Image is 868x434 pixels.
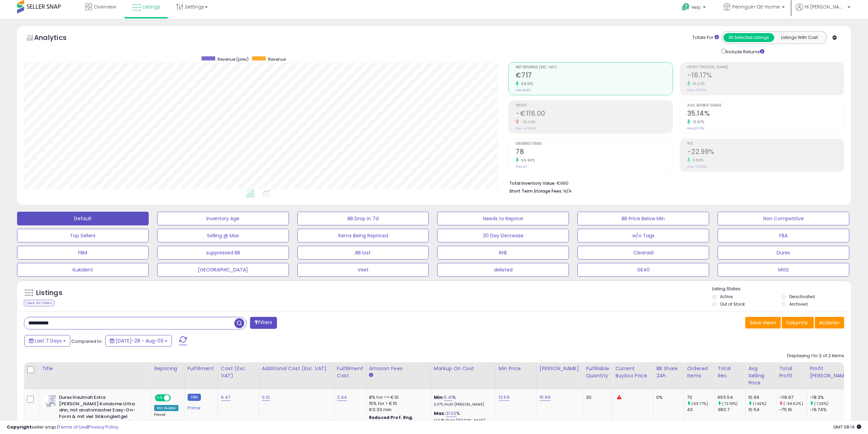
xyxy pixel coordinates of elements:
small: -51.26% [519,120,536,125]
button: delisted [437,263,569,277]
span: Help [692,4,701,10]
small: Prev: -25.22% [687,165,706,169]
div: [PERSON_NAME] [540,365,580,372]
small: 10.02% [690,81,705,86]
small: (72.19%) [722,401,738,406]
small: 73.87% [690,120,705,125]
div: 10.54 [748,407,776,413]
span: ON [156,395,164,401]
button: BB lost [297,246,429,260]
span: Revenue [268,56,286,62]
button: Save View [745,317,781,328]
button: 30 Day Decrease [437,229,569,242]
div: Fulfillable Quantity [586,365,609,379]
b: Reduced Prof. Rng. [369,415,414,420]
span: N/A [563,188,572,194]
small: (-59.62%) [783,401,803,406]
small: Prev: €427 [516,88,531,92]
button: Default [17,212,149,225]
div: Markup on Cost [434,365,493,372]
div: Total Profit [779,365,804,379]
a: 0.12 [262,394,270,401]
div: Cost (Exc. VAT) [221,365,256,379]
span: 2025-08-11 08:14 GMT [833,424,861,430]
button: Selling @ Max [157,229,289,242]
div: Win BuyBox [154,405,178,411]
button: Kukident [17,263,149,277]
h2: €717 [516,71,672,81]
th: The percentage added to the cost of goods (COGS) that forms the calculator for Min & Max prices. [431,362,496,389]
a: 5.41 [444,394,453,401]
small: 68.13% [519,81,533,86]
div: Displaying 1 to 2 of 2 items [787,353,844,359]
button: FBM [17,246,149,260]
div: Repricing [154,365,182,372]
small: 8.84% [690,158,704,163]
small: Amazon Fees. [369,372,373,378]
div: -75.16 [779,407,807,413]
div: 73 [687,394,715,401]
small: Prev: -17.97% [687,88,706,92]
div: Avg Selling Price [748,365,773,387]
div: 30 [586,394,607,401]
b: Min: [434,394,444,401]
div: Prime [188,403,213,411]
label: Deactivated [789,294,815,299]
button: Listings With Cost [774,33,825,42]
p: 3.07% Profit [PERSON_NAME] [434,402,490,407]
a: Terms of Use [58,424,87,430]
span: ROI [687,142,844,146]
div: BB Share 24h. [656,365,681,379]
span: Profit [516,104,672,108]
label: Out of Stock [720,301,745,307]
button: Top Sellers [17,229,149,242]
button: Columns [782,317,814,328]
button: Veet [297,263,429,277]
h2: -16.17% [687,71,844,81]
div: 655.54 [718,394,745,401]
span: Hi [PERSON_NAME] [805,3,845,10]
div: Profit [PERSON_NAME] [810,365,850,379]
div: Fulfillment [188,365,215,372]
span: Ordered Items [516,142,672,146]
a: Hi [PERSON_NAME] [796,3,850,19]
div: Preset: [154,412,179,428]
span: Overview [94,3,116,10]
span: Avg. Buybox Share [687,104,844,108]
div: Additional Cost (Exc. VAT) [262,365,331,372]
button: Last 7 Days [25,335,70,347]
button: FBA [718,229,849,242]
div: €0.30 min [369,407,426,413]
div: Clear All Filters [24,300,54,306]
img: 41q7ZqOWNZL._SL40_.jpg [44,394,57,408]
button: MGS [718,263,849,277]
small: Prev: 20.21% [687,126,704,130]
span: [DATE]-28 - Aug-03 [116,337,163,344]
a: 6.47 [221,394,231,401]
b: Total Inventory Value: [509,180,556,186]
div: Total Rev. [718,365,742,379]
p: Listing States: [712,286,851,292]
div: Ordered Items [687,365,712,379]
h5: Analytics [34,33,80,44]
span: Compared to: [71,338,103,345]
span: OFF [170,395,181,401]
button: w/o Tags [577,229,709,242]
div: % [434,394,490,407]
div: 380.7 [718,407,745,413]
div: Current Buybox Price [615,365,650,379]
div: Title [42,365,148,372]
button: BB Drop in 7d [297,212,429,225]
button: All Selected Listings [723,33,774,42]
button: GE40 [577,263,709,277]
span: Listings [143,3,160,10]
div: Fulfillment Cost [337,365,363,379]
div: -18.3% [810,394,853,401]
small: 65.96% [519,158,535,163]
h5: Listings [36,288,62,298]
button: suppressed BB [157,246,289,260]
b: Max: [434,410,446,417]
a: 2.44 [337,394,347,401]
label: Active [720,294,733,299]
button: Items Being Repriced [297,229,429,242]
